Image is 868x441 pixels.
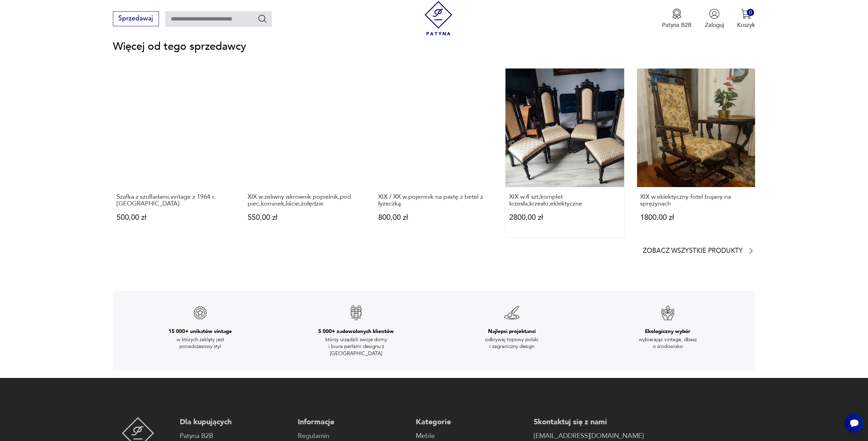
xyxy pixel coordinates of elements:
a: Patyna B2B [180,431,290,441]
a: XIX / XX w.pojemnik na pastę z betel z łyżeczkąXIX / XX w.pojemnik na pastę z betel z łyżeczką800... [375,69,494,237]
p: Informacje [298,417,408,427]
a: XIX w.żeliwny iskrownik popielnik,pod piec,kominek,liście,żołędzieXIX w.żeliwny iskrownik popieln... [244,69,363,237]
img: Znak gwarancji jakości [504,305,520,321]
img: Znak gwarancji jakości [192,305,208,321]
h3: Ekologiczny wybór [645,328,690,335]
a: XIX w.eklektyczny fotel bujany na sprężynachXIX w.eklektyczny fotel bujany na sprężynach1800,00 zł [636,69,755,237]
h3: 15 000+ unikatów vintage [168,328,232,335]
p: XIX w.eklektyczny fotel bujany na sprężynach [640,194,751,208]
p: Dla kupujących [180,417,290,427]
a: Meble [416,431,526,441]
a: XIX w.4 szt,komplet krzesła,krzesło,eklektyczneXIX w.4 szt,komplet krzesła,krzesło,eklektyczne280... [505,69,624,237]
p: w których zaklęty jest ponadczasowy styl [163,336,238,350]
p: Skontaktuj się z nami [534,417,644,427]
img: Znak gwarancji jakości [348,305,364,321]
p: odkrywaj topowy polski i zagraniczny design [474,336,549,350]
p: XIX w.4 szt,komplet krzesła,krzesło,eklektyczne [509,194,620,208]
a: Szafka z szufladami,vintage z 1964 r.BrnoSzafka z szufladami,vintage z 1964 r.[GEOGRAPHIC_DATA]50... [113,69,232,237]
h3: 5 000+ zadowolonych klientów [318,328,394,335]
p: Koszyk [737,21,755,29]
p: XIX w.żeliwny iskrownik popielnik,pod piec,kominek,liście,żołędzie [248,194,359,208]
a: Zobacz wszystkie produkty [643,247,755,255]
p: 1800,00 zł [640,214,751,221]
img: Znak gwarancji jakości [660,305,676,321]
a: Sprzedawaj [113,16,159,22]
p: 800,00 zł [378,214,489,221]
img: Ikonka użytkownika [709,9,720,19]
button: Patyna B2B [662,9,692,29]
p: Kategorie [416,417,526,427]
p: 500,00 zł [117,214,228,221]
p: Zaloguj [705,21,724,29]
button: Zaloguj [705,9,724,29]
p: Patyna B2B [662,21,692,29]
p: 550,00 zł [248,214,359,221]
h3: Najlepsi projektanci [488,328,536,335]
p: wybierając vintage, dbasz o środowisko [630,336,705,350]
img: Ikona medalu [672,9,682,19]
p: Więcej od tego sprzedawcy [113,42,755,51]
p: 2800,00 zł [509,214,620,221]
img: Patyna - sklep z meblami i dekoracjami vintage [421,1,456,35]
a: [EMAIL_ADDRESS][DOMAIN_NAME] [534,431,644,441]
iframe: Smartsupp widget button [845,414,864,433]
a: Ikona medaluPatyna B2B [662,9,692,29]
img: Ikona koszyka [741,9,751,19]
button: Szukaj [258,14,267,24]
button: Sprzedawaj [113,11,159,26]
div: 0 [747,9,754,16]
p: którzy urządzili swoje domy i biura perłami designu z [GEOGRAPHIC_DATA] [319,336,394,357]
p: Zobacz wszystkie produkty [643,248,743,254]
button: 0Koszyk [737,9,755,29]
a: Regulamin [298,431,408,441]
p: Szafka z szufladami,vintage z 1964 r.[GEOGRAPHIC_DATA] [117,194,228,208]
p: XIX / XX w.pojemnik na pastę z betel z łyżeczką [378,194,489,208]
